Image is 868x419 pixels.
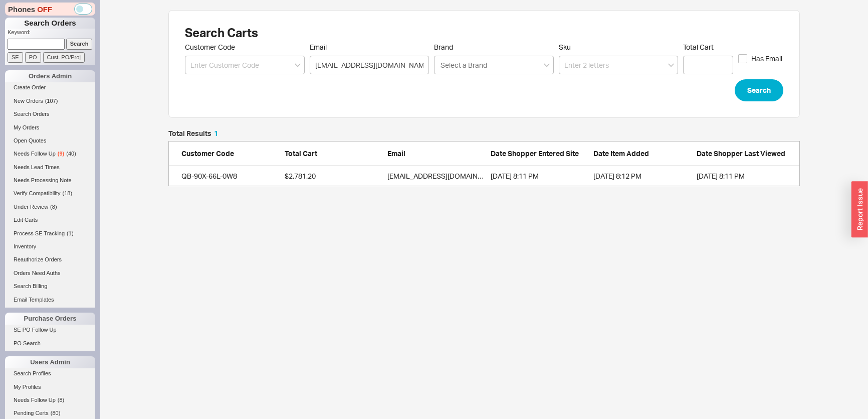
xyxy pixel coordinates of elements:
[310,43,429,52] span: Email
[214,129,218,137] span: 1
[387,149,405,158] span: Email
[285,149,317,158] span: Total Cart
[181,171,247,181] div: QB-90X-66L-0W8
[58,397,64,403] span: ( 8 )
[14,151,56,157] span: Needs Follow Up
[50,204,57,210] span: ( 8 )
[593,171,692,181] div: 9/17/25 8:12 PM
[5,135,95,146] a: Open Quotes
[181,172,247,180] a: QB-90X-66L-0W8
[285,172,316,180] span: $2,781.20
[63,190,73,196] span: ( 18 )
[185,43,235,51] span: Customer Code
[697,171,795,181] div: 9/17/25 8:11 PM
[491,171,589,181] div: 9/17/25 8:11 PM
[25,52,41,63] input: PO
[14,177,72,183] span: Needs Processing Note
[559,43,571,51] span: Sku
[310,56,429,74] input: Email
[5,281,95,292] a: Search Billing
[5,338,95,349] a: PO Search
[5,254,95,265] a: Reauthorize Orders
[185,27,783,39] h1: Search Carts
[5,408,95,418] a: Pending Certs(80)
[5,368,95,379] a: Search Profiles
[5,313,95,325] div: Purchase Orders
[5,70,95,82] div: Orders Admin
[168,166,800,186] a: QB-90X-66L-0W8$2,781.20[EMAIL_ADDRESS][DOMAIN_NAME][DATE] 8:11 PM[DATE] 8:12 PM[DATE] 8:11 PM
[5,228,95,239] a: Process SE Tracking(1)
[295,63,301,67] svg: open menu
[8,52,23,63] input: SE
[747,84,771,96] span: Search
[5,295,95,305] a: Email Templates
[5,356,95,368] div: Users Admin
[683,56,733,74] input: Total Cart
[58,151,64,157] span: ( 9 )
[5,82,95,93] a: Create Order
[5,109,95,119] a: Search Orders
[735,79,783,101] button: Search
[559,56,679,74] input: Enter 2 letters
[434,43,453,51] span: Brand
[14,204,48,210] span: Under Review
[5,162,95,173] a: Needs Lead Times
[14,397,56,403] span: Needs Follow Up
[66,39,93,49] input: Search
[185,56,305,74] input: Enter Customer Code
[14,190,61,196] span: Verify Compatibility
[5,202,95,212] a: Under Review(8)
[67,230,73,236] span: ( 1 )
[5,241,95,252] a: Inventory
[5,215,95,225] a: Edit Carts
[168,166,800,186] div: grid
[5,18,95,29] h1: Search Orders
[5,325,95,335] a: SE PO Follow Up
[5,175,95,186] a: Needs Processing Note
[683,43,733,52] span: Total Cart
[5,188,95,199] a: Verify Compatibility(18)
[14,98,43,104] span: New Orders
[387,171,486,181] div: theleafandloomny@gmail.com
[697,149,785,158] span: Date Shopper Last Viewed
[668,63,674,67] svg: open menu
[491,149,579,158] span: Date Shopper Entered Site
[593,149,649,158] span: Date Item Added
[43,52,85,63] input: Cust. PO/Proj
[168,130,218,137] h5: Total Results
[5,122,95,133] a: My Orders
[5,382,95,392] a: My Profiles
[37,4,52,15] span: OFF
[751,54,782,64] span: Has Email
[5,3,95,16] div: Phones
[5,268,95,278] a: Orders Need Auths
[14,230,65,236] span: Process SE Tracking
[181,149,234,158] span: Customer Code
[738,54,747,63] input: Has Email
[5,149,95,159] a: Needs Follow Up(9)(40)
[5,395,95,405] a: Needs Follow Up(8)
[5,96,95,106] a: New Orders(107)
[14,410,49,416] span: Pending Certs
[51,410,61,416] span: ( 80 )
[440,59,489,71] input: Brand
[45,98,58,104] span: ( 107 )
[66,151,76,157] span: ( 40 )
[8,29,95,39] p: Keyword:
